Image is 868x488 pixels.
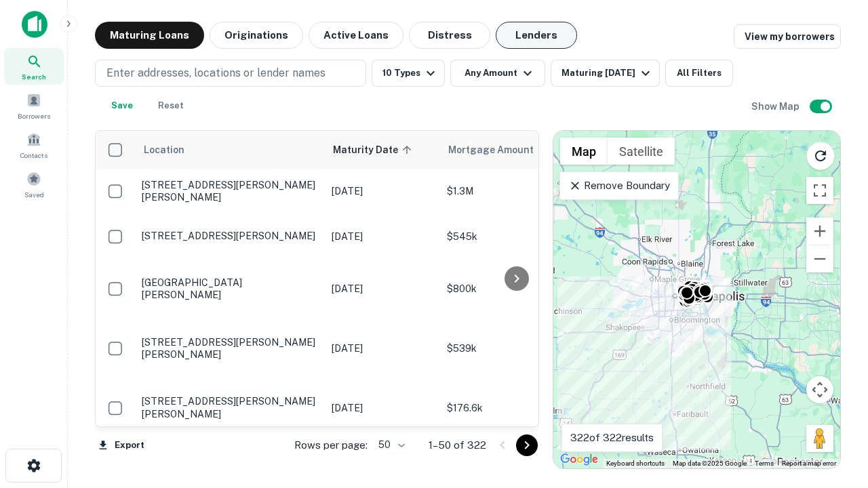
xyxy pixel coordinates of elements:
button: Keyboard shortcuts [606,459,665,468]
button: Save your search to get updates of matches that match your search criteria. [100,92,144,119]
span: Search [22,71,46,82]
p: [STREET_ADDRESS][PERSON_NAME][PERSON_NAME] [142,179,318,203]
a: Terms (opens in new tab) [755,460,774,467]
a: Saved [4,166,64,203]
img: capitalize-icon.png [22,11,47,38]
p: Remove Boundary [568,178,669,194]
p: $800k [447,281,583,296]
span: Saved [24,189,44,200]
iframe: Chat Widget [800,380,868,445]
p: $545k [447,229,583,244]
div: Maturing [DATE] [561,65,654,81]
p: [DATE] [332,281,433,296]
button: Maturing Loans [95,22,204,49]
button: Toggle fullscreen view [806,177,833,204]
p: [STREET_ADDRESS][PERSON_NAME][PERSON_NAME] [142,336,318,361]
span: Contacts [20,150,47,161]
button: Zoom out [806,245,833,272]
a: Search [4,48,64,85]
img: Google [557,451,601,468]
button: Distress [409,22,490,49]
span: Maturity Date [333,142,416,158]
h6: Show Map [751,99,802,114]
span: Location [143,142,184,158]
button: Go to next page [516,434,538,456]
button: Reset [149,92,193,119]
button: Zoom in [806,218,833,245]
p: $539k [447,341,583,356]
button: Reload search area [806,142,835,170]
p: [STREET_ADDRESS][PERSON_NAME][PERSON_NAME] [142,395,318,420]
p: [STREET_ADDRESS][PERSON_NAME] [142,230,318,242]
th: Mortgage Amount [440,131,589,169]
button: Show satellite imagery [608,138,675,165]
button: Active Loans [309,22,403,49]
p: [DATE] [332,401,433,415]
p: $176.6k [447,401,583,415]
p: [DATE] [332,184,433,199]
a: Contacts [4,127,64,163]
button: Map camera controls [806,376,833,403]
p: Enter addresses, locations or lender names [106,65,325,81]
div: 50 [373,435,407,455]
a: Borrowers [4,87,64,124]
button: Any Amount [450,60,545,87]
div: 0 0 [553,131,840,468]
a: View my borrowers [734,24,841,49]
p: 1–50 of 322 [429,437,486,453]
p: [DATE] [332,341,433,356]
span: Borrowers [18,110,50,121]
button: 10 Types [372,60,445,87]
p: [GEOGRAPHIC_DATA][PERSON_NAME] [142,277,318,301]
p: [DATE] [332,229,433,244]
a: Open this area in Google Maps (opens a new window) [557,451,601,468]
p: 322 of 322 results [570,430,654,446]
th: Maturity Date [325,131,440,169]
button: Export [95,435,148,455]
p: $1.3M [447,184,583,199]
button: Originations [210,22,303,49]
button: Show street map [560,138,608,165]
button: Enter addresses, locations or lender names [95,60,366,87]
span: Map data ©2025 Google [673,460,747,467]
th: Location [135,131,325,169]
button: Maturing [DATE] [551,60,660,87]
button: Lenders [496,22,577,49]
button: All Filters [665,60,733,87]
a: Report a map error [782,460,836,467]
p: Rows per page: [294,437,368,453]
span: Mortgage Amount [448,142,551,158]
